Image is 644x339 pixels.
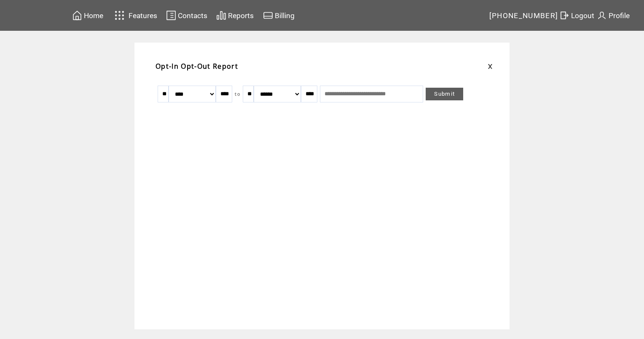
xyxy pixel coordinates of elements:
[156,62,238,71] span: Opt-In Opt-Out Report
[72,10,82,21] img: home.svg
[275,11,295,20] span: Billing
[489,11,558,20] span: [PHONE_NUMBER]
[597,10,607,21] img: profile.svg
[571,11,594,20] span: Logout
[558,9,596,22] a: Logout
[111,7,158,24] a: Features
[215,9,255,22] a: Reports
[228,11,254,20] span: Reports
[112,8,127,22] img: features.svg
[178,11,207,20] span: Contacts
[596,9,631,22] a: Profile
[216,10,226,21] img: chart.svg
[262,9,296,22] a: Billing
[609,11,630,20] span: Profile
[235,91,240,97] span: to
[426,88,463,100] a: Submit
[71,9,105,22] a: Home
[165,9,209,22] a: Contacts
[129,11,157,20] span: Features
[559,10,569,21] img: exit.svg
[263,10,273,21] img: creidtcard.svg
[84,11,103,20] span: Home
[166,10,176,21] img: contacts.svg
